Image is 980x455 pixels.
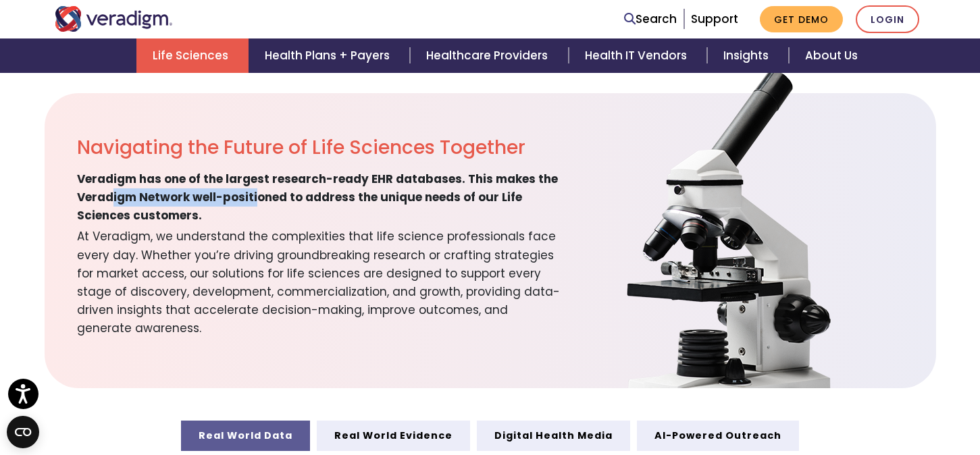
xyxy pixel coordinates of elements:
[760,6,843,32] a: Get Demo
[477,421,630,450] a: Digital Health Media
[691,11,738,27] a: Support
[7,416,39,448] button: Open CMP widget
[540,66,878,388] img: solution-life-sciences-future.png
[55,6,173,32] img: Veradigm logo
[856,5,919,33] a: Login
[249,38,410,73] a: Health Plans + Payers
[410,38,568,73] a: Healthcare Providers
[77,136,565,159] h2: Navigating the Future of Life Sciences Together
[637,421,799,450] a: AI-Powered Outreach
[707,38,789,73] a: Insights
[77,225,565,338] span: At Veradigm, we understand the complexities that life science professionals face every day. Wheth...
[136,38,249,73] a: Life Sciences
[317,421,470,450] a: Real World Evidence
[624,10,677,28] a: Search
[569,38,707,73] a: Health IT Vendors
[181,421,310,450] a: Real World Data
[77,170,565,225] span: Veradigm has one of the largest research-ready EHR databases. This makes the Veradigm Network wel...
[789,38,874,73] a: About Us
